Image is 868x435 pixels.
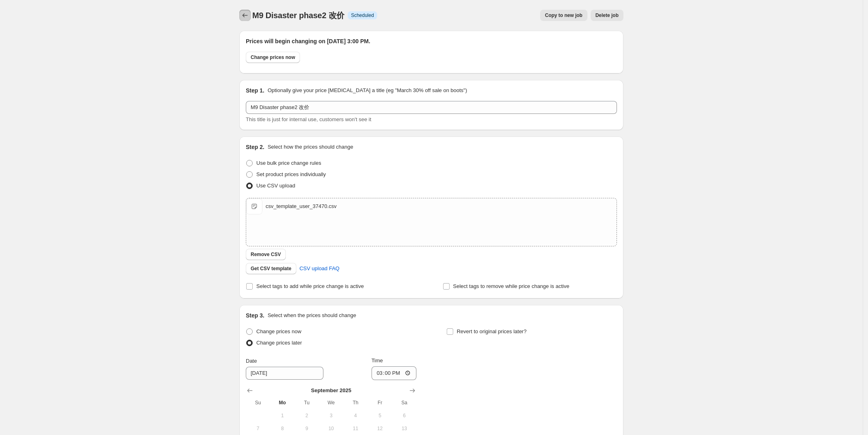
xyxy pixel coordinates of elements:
input: 30% off holiday sale [246,101,617,114]
span: Set product prices individually [256,171,326,177]
button: Show previous month, August 2025 [244,385,256,396]
button: Friday September 12 2025 [368,422,392,435]
button: Delete job [591,10,623,21]
span: Th [346,399,364,406]
span: 5 [371,412,389,419]
span: Remove CSV [251,251,281,258]
span: Sa [395,399,413,406]
button: Saturday September 6 2025 [392,409,416,422]
span: 12 [371,425,389,432]
button: Monday September 8 2025 [270,422,294,435]
button: Wednesday September 3 2025 [319,409,343,422]
h2: Step 1. [246,86,264,95]
button: Price change jobs [239,10,251,21]
span: Change prices now [256,328,301,334]
span: 6 [395,412,413,419]
input: 12:00 [372,366,417,380]
button: Friday September 5 2025 [368,409,392,422]
span: 1 [273,412,291,419]
span: Use bulk price change rules [256,160,321,166]
button: Tuesday September 9 2025 [295,422,319,435]
span: Su [249,399,267,406]
h2: Step 2. [246,143,264,151]
span: CSV upload FAQ [300,265,340,273]
button: Change prices now [246,52,300,63]
span: 3 [322,412,340,419]
button: Thursday September 11 2025 [343,422,367,435]
span: Revert to original prices later? [457,328,527,334]
button: Tuesday September 2 2025 [295,409,319,422]
span: Date [246,358,257,364]
th: Monday [270,396,294,409]
span: Select tags to add while price change is active [256,283,364,289]
span: Change prices later [256,340,302,346]
span: 4 [346,412,364,419]
span: Mo [273,399,291,406]
button: Wednesday September 10 2025 [319,422,343,435]
span: M9 Disaster phase2 改价 [252,11,344,20]
button: Sunday September 7 2025 [246,422,270,435]
span: 9 [298,425,316,432]
span: Tu [298,399,316,406]
button: Saturday September 13 2025 [392,422,416,435]
p: Select how the prices should change [268,143,353,151]
span: 13 [395,425,413,432]
button: Monday September 1 2025 [270,409,294,422]
span: This title is just for internal use, customers won't see it [246,116,371,122]
h2: Step 3. [246,311,264,319]
input: 9/15/2025 [246,367,323,380]
button: Copy to new job [540,10,587,21]
p: Optionally give your price [MEDICAL_DATA] a title (eg "March 30% off sale on boots") [268,86,467,95]
span: 8 [273,425,291,432]
button: Show next month, October 2025 [407,385,418,396]
span: 10 [322,425,340,432]
span: Time [372,357,383,364]
span: Fr [371,399,389,406]
span: Select tags to remove while price change is active [453,283,570,289]
button: Thursday September 4 2025 [343,409,367,422]
h2: Prices will begin changing on [DATE] 3:00 PM. [246,37,617,45]
span: 2 [298,412,316,419]
th: Wednesday [319,396,343,409]
span: Copy to new job [545,12,583,19]
th: Thursday [343,396,367,409]
span: We [322,399,340,406]
span: Scheduled [351,12,374,19]
th: Sunday [246,396,270,409]
span: Change prices now [251,54,295,61]
th: Friday [368,396,392,409]
button: Remove CSV [246,249,286,260]
span: Delete job [596,12,619,19]
span: Get CSV template [251,265,291,272]
a: CSV upload FAQ [295,262,344,275]
button: Get CSV template [246,263,296,274]
th: Saturday [392,396,416,409]
p: Select when the prices should change [268,311,356,319]
span: 7 [249,425,267,432]
th: Tuesday [295,396,319,409]
span: 11 [346,425,364,432]
span: Use CSV upload [256,183,295,189]
div: csv_template_user_37470.csv [266,202,337,210]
